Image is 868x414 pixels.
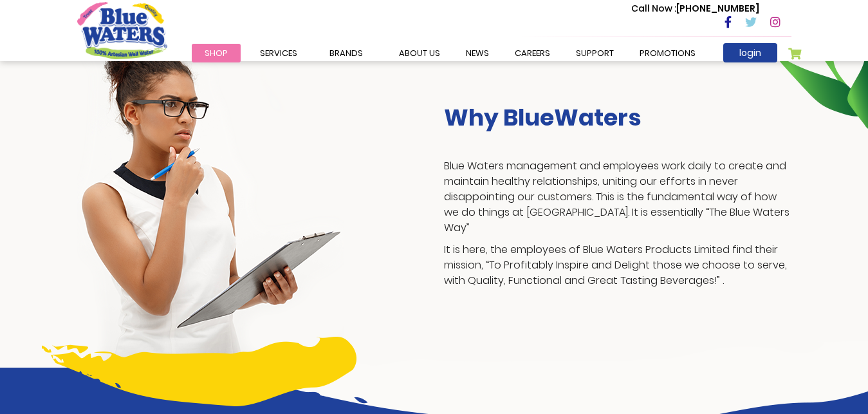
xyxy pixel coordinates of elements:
[205,47,228,59] span: Shop
[260,47,297,59] span: Services
[386,44,453,62] a: about us
[723,43,777,62] a: login
[453,44,502,62] a: News
[77,2,167,59] a: store logo
[563,44,627,62] a: support
[627,44,708,62] a: Promotions
[42,337,356,406] img: career-yellow-bar.png
[329,47,363,59] span: Brands
[631,2,676,15] span: Call Now :
[502,44,563,62] a: careers
[631,2,759,15] p: [PHONE_NUMBER]
[444,242,791,288] p: It is here, the employees of Blue Waters Products Limited find their mission, “To Profitably Insp...
[444,104,791,131] h3: Why BlueWaters
[444,158,791,236] p: Blue Waters management and employees work daily to create and maintain healthy relationships, uni...
[77,31,344,368] img: career-girl-image.png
